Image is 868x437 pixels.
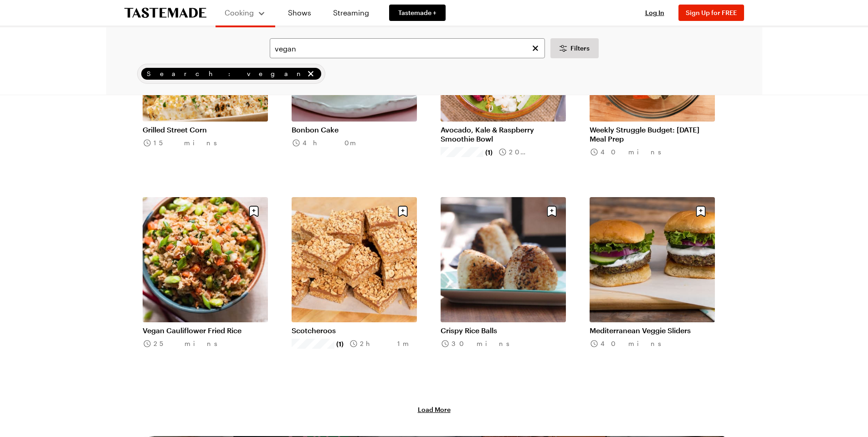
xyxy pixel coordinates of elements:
button: Save recipe [394,203,411,220]
button: Sign Up for FREE [678,5,744,21]
button: Log In [637,8,673,17]
button: Desktop filters [550,38,599,58]
a: Weekly Struggle Budget: [DATE] Meal Prep [590,125,715,143]
a: To Tastemade Home Page [124,8,206,18]
a: Mediterranean Veggie Sliders [590,326,715,335]
a: Bonbon Cake [292,125,417,134]
a: Crispy Rice Balls [441,326,566,335]
button: remove Search: vegan [306,69,316,79]
a: Vegan Cauliflower Fried Rice [143,326,268,335]
button: Save recipe [543,203,560,220]
button: Save recipe [692,203,709,220]
button: Load More [418,405,451,414]
span: Tastemade + [398,8,437,17]
span: Search: vegan [147,69,304,79]
a: Grilled Street Corn [143,125,268,134]
span: Cooking [225,8,254,17]
button: Save recipe [245,203,262,220]
button: Cooking [225,4,266,22]
button: Clear search [530,43,540,53]
span: Sign Up for FREE [686,9,737,16]
a: Scotcheroos [292,326,417,335]
a: Tastemade + [389,5,446,21]
span: Filters [570,44,590,53]
span: Log In [645,9,664,16]
a: Avocado, Kale & Raspberry Smoothie Bowl [441,125,566,143]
